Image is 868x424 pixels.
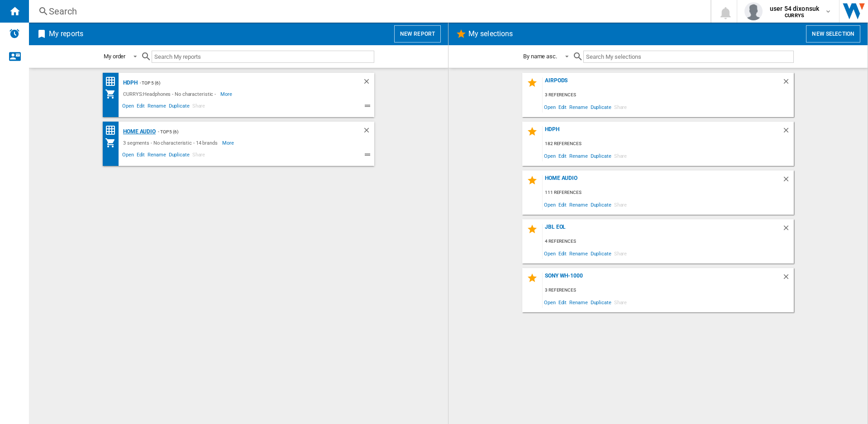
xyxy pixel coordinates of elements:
span: More [220,89,234,99]
div: Delete [782,126,794,138]
span: Open [121,151,135,161]
div: - Top 5 (6) [156,126,344,137]
div: 3 references [543,90,794,101]
span: Edit [557,198,568,211]
span: Open [543,101,557,113]
div: JBL EOL [543,224,782,236]
span: Share [191,151,207,161]
span: Edit [557,247,568,259]
span: Open [121,102,135,113]
span: Duplicate [589,150,613,162]
span: Edit [135,102,147,113]
div: 182 references [543,138,794,150]
div: Sony WH-1000 [543,273,782,285]
span: Open [543,296,557,308]
div: Delete [782,273,794,285]
span: Rename [568,198,589,211]
div: My Assortment [105,137,121,148]
div: 3 references [543,285,794,296]
span: Share [613,296,629,308]
div: Price Matrix [105,125,121,136]
div: Delete [782,224,794,236]
div: Delete [362,126,374,137]
div: Home Audio [543,175,782,187]
div: - Top 5 (6) [138,77,344,89]
span: Share [613,101,629,113]
div: HDPH [121,77,138,89]
img: profile.jpg [744,2,763,20]
span: Share [613,150,629,162]
span: Open [543,198,557,211]
input: Search My selections [583,51,794,63]
span: Open [543,247,557,259]
div: CURRYS:Headphones - No characteristic - [121,89,220,99]
div: My order [104,53,125,60]
div: My Assortment [105,89,121,99]
div: Home Audio [121,126,156,137]
button: New report [394,25,441,42]
span: Open [543,150,557,162]
span: Rename [568,296,589,308]
span: Edit [557,101,568,113]
button: New selection [806,25,860,42]
span: Duplicate [589,296,613,308]
h2: My reports [47,25,85,42]
div: HDPH [543,126,782,138]
img: alerts-logo.svg [9,28,20,39]
div: Delete [782,77,794,90]
span: Share [191,102,207,113]
div: Price Matrix [105,76,121,87]
div: By name asc. [523,53,557,60]
span: Edit [557,296,568,308]
span: Rename [568,101,589,113]
span: user 54 dixonsuk [770,4,819,13]
span: Duplicate [167,151,191,161]
span: Duplicate [589,247,613,259]
div: Delete [782,175,794,187]
div: 3 segments - No characteristic - 14 brands [121,137,222,148]
span: Edit [135,151,147,161]
span: Rename [568,247,589,259]
span: Duplicate [589,198,613,211]
h2: My selections [467,25,515,42]
div: Search [49,5,687,18]
div: 111 references [543,187,794,198]
span: Rename [146,102,167,113]
span: Rename [568,150,589,162]
div: Airpods [543,77,782,90]
div: 4 references [543,236,794,247]
span: Rename [146,151,167,161]
span: Share [613,198,629,211]
span: Duplicate [167,102,191,113]
div: Delete [362,77,374,89]
span: Share [613,247,629,259]
span: Edit [557,150,568,162]
input: Search My reports [152,51,374,63]
span: More [222,137,235,148]
b: CURRYS [785,13,804,19]
span: Duplicate [589,101,613,113]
